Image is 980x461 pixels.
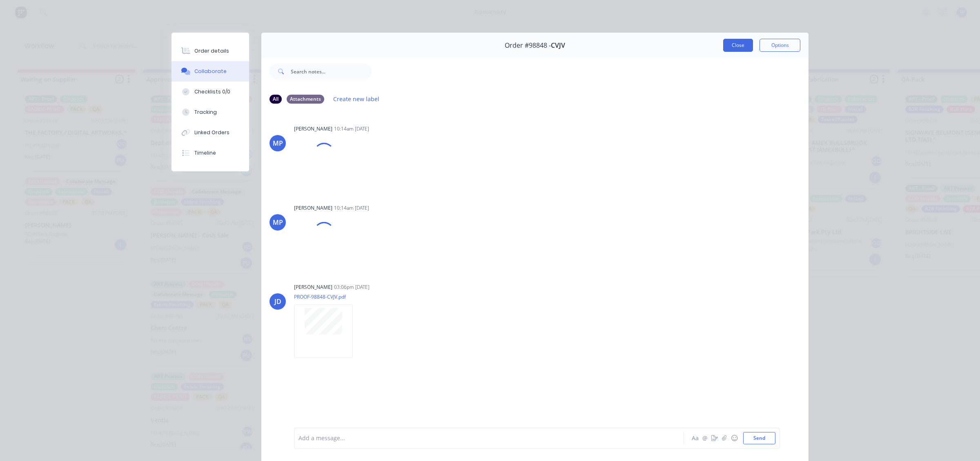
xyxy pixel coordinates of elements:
button: Collaborate [171,61,249,82]
div: MP [273,217,283,227]
div: Linked Orders [194,129,229,136]
div: JD [274,297,281,306]
button: Tracking [171,102,249,122]
div: All [269,95,282,104]
div: Attachments [287,95,324,104]
button: Order details [171,41,249,61]
button: Options [759,39,800,52]
div: [PERSON_NAME] [294,125,332,133]
button: Create new label [329,93,384,104]
button: ☺ [729,433,739,443]
div: Collaborate [194,68,227,75]
button: Linked Orders [171,122,249,143]
span: Order #98848 - [505,42,551,49]
div: Tracking [194,109,217,116]
button: Send [743,432,775,444]
div: Timeline [194,149,216,157]
p: PROOF-98848-CVJV.pdf [294,293,361,300]
div: 03:06pm [DATE] [334,284,370,291]
button: @ [700,433,710,443]
div: [PERSON_NAME] [294,204,332,212]
div: 10:14am [DATE] [334,125,369,133]
input: Search notes... [291,63,372,80]
button: Checklists 0/0 [171,82,249,102]
div: MP [273,138,283,148]
button: Close [723,39,753,52]
div: [PERSON_NAME] [294,284,332,291]
span: CVJV [551,42,565,49]
div: Order details [194,47,229,55]
button: Timeline [171,143,249,163]
button: Aa [690,433,700,443]
div: Checklists 0/0 [194,88,230,95]
div: 10:14am [DATE] [334,204,369,212]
